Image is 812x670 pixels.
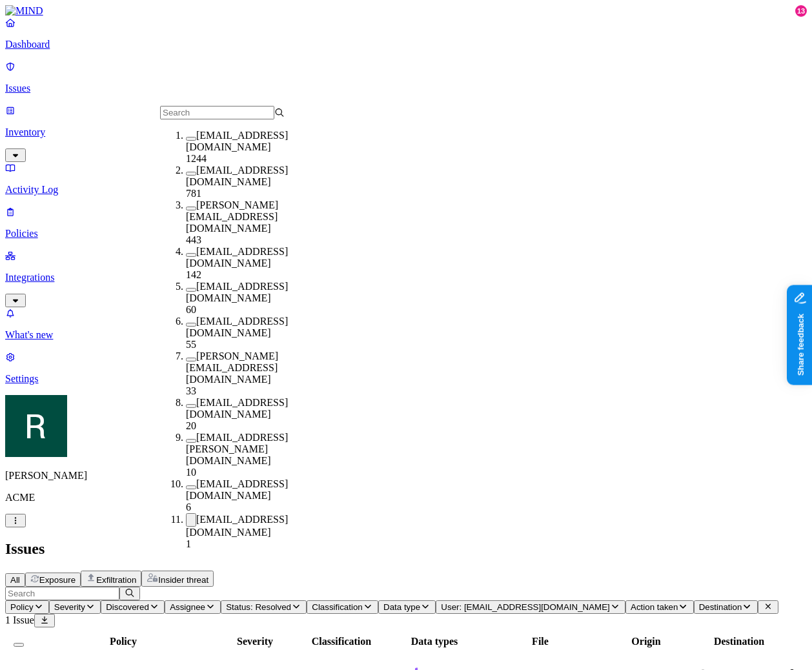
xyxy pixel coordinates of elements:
p: Integrations [5,272,807,283]
span: 10 [186,467,196,478]
span: Discovered [106,602,149,612]
label: [PERSON_NAME][EMAIL_ADDRESS][DOMAIN_NAME] [186,350,278,385]
label: [EMAIL_ADDRESS][DOMAIN_NAME] [186,281,288,303]
span: 1244 [186,153,207,164]
div: Destination [694,636,784,647]
span: 55 [186,339,196,350]
label: [EMAIL_ADDRESS][PERSON_NAME][DOMAIN_NAME] [186,432,288,466]
div: File [482,636,598,647]
div: Data types [389,636,480,647]
input: Search [160,106,274,119]
span: Classification [312,602,363,612]
p: Activity Log [5,184,807,196]
a: Activity Log [5,162,807,196]
label: [EMAIL_ADDRESS][DOMAIN_NAME] [186,478,288,501]
label: [EMAIL_ADDRESS][DOMAIN_NAME] [186,246,288,269]
p: What's new [5,329,807,341]
span: 443 [186,234,201,245]
span: Status: Resolved [226,602,291,612]
span: 781 [186,188,201,199]
a: Policies [5,206,807,239]
label: [PERSON_NAME][EMAIL_ADDRESS][DOMAIN_NAME] [186,199,278,234]
span: 6 [186,502,191,513]
div: Severity [216,636,294,647]
span: 142 [186,269,201,280]
a: Settings [5,351,807,385]
div: Policy [33,636,214,647]
span: 1 [186,538,191,549]
label: [EMAIL_ADDRESS][DOMAIN_NAME] [186,130,288,152]
span: Assignee [170,602,205,612]
a: Issues [5,61,807,94]
label: [EMAIL_ADDRESS][DOMAIN_NAME] [186,165,288,187]
span: Exfiltration [96,575,136,585]
span: 60 [186,304,196,315]
label: [EMAIL_ADDRESS][DOMAIN_NAME] [186,514,288,538]
p: Settings [5,373,807,385]
span: Exposure [39,575,76,585]
span: Severity [54,602,85,612]
a: Inventory [5,105,807,160]
label: [EMAIL_ADDRESS][DOMAIN_NAME] [186,316,288,338]
p: Issues [5,83,807,94]
a: Integrations [5,250,807,305]
span: Insider threat [158,575,208,585]
a: Dashboard [5,17,807,50]
span: All [10,575,20,585]
p: ACME [5,492,807,503]
div: Origin [601,636,691,647]
div: Classification [296,636,387,647]
label: [EMAIL_ADDRESS][DOMAIN_NAME] [186,397,288,420]
img: Ron Rabinovich [5,395,67,457]
p: [PERSON_NAME] [5,470,807,482]
span: Data type [383,602,420,612]
span: 1 Issue [5,614,34,625]
span: Destination [699,602,742,612]
a: MIND [5,5,807,17]
a: What's new [5,307,807,341]
span: Action taken [631,602,678,612]
button: Select all [14,643,24,647]
img: MIND [5,5,43,17]
span: 20 [186,420,196,431]
p: Inventory [5,127,807,138]
span: 33 [186,385,196,396]
p: Policies [5,228,807,239]
input: Search [5,587,119,600]
span: User: [EMAIL_ADDRESS][DOMAIN_NAME] [441,602,609,612]
p: Dashboard [5,39,807,50]
div: 13 [795,5,807,17]
span: Policy [10,602,34,612]
h2: Issues [5,540,807,558]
